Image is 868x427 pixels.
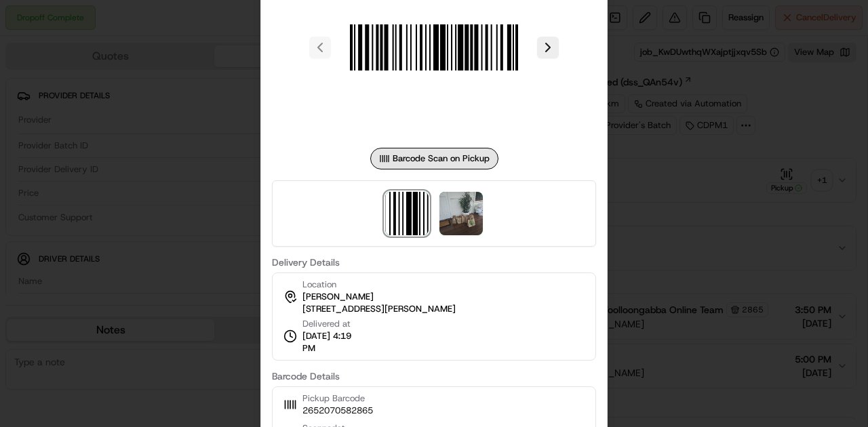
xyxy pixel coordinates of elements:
[370,148,498,169] div: Barcode Scan on Pickup
[439,192,483,235] img: photo_proof_of_delivery image
[385,192,429,235] img: barcode_scan_on_pickup image
[272,258,596,267] label: Delivery Details
[302,279,336,291] span: Location
[302,392,373,405] span: Pickup Barcode
[302,303,456,315] span: [STREET_ADDRESS][PERSON_NAME]
[272,371,596,381] label: Barcode Details
[302,330,365,354] span: [DATE] 4:19 PM
[302,291,374,303] span: [PERSON_NAME]
[302,405,373,417] span: 2652070582865
[302,318,365,330] span: Delivered at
